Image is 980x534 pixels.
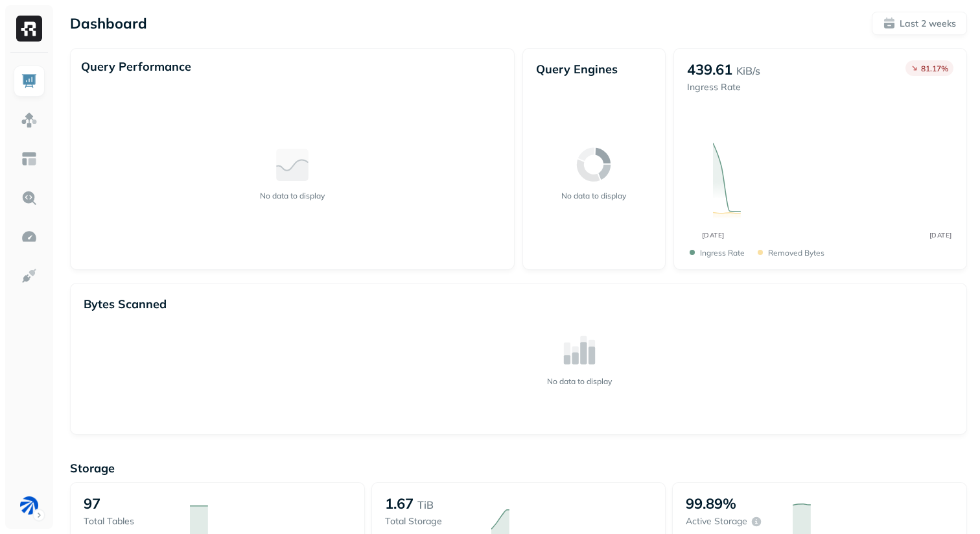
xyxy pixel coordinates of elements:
[921,64,948,73] p: 81.17 %
[536,62,652,77] p: Query Engines
[21,151,38,167] img: Asset Explorer
[21,112,38,128] img: Assets
[900,18,956,30] p: Last 2 weeks
[768,248,824,258] p: Removed bytes
[84,494,100,513] p: 97
[701,231,724,239] tspan: [DATE]
[929,231,951,239] tspan: [DATE]
[417,497,434,513] p: TiB
[547,376,612,386] p: No data to display
[84,515,177,528] p: Total tables
[736,63,760,79] p: KiB/s
[81,59,191,74] p: Query Performance
[686,515,747,528] p: Active storage
[21,73,38,90] img: Dashboard
[385,494,414,513] p: 1.67
[21,189,38,206] img: Query Explorer
[70,461,967,476] p: Storage
[260,191,325,200] p: No data to display
[21,267,38,284] img: Integrations
[70,14,147,32] p: Dashboard
[687,81,760,93] p: Ingress Rate
[687,60,732,79] p: 439.61
[686,494,736,513] p: 99.89%
[700,248,745,258] p: Ingress Rate
[21,228,38,245] img: Optimization
[84,297,167,311] p: Bytes Scanned
[385,515,478,528] p: Total storage
[16,16,42,42] img: Ryft
[872,12,967,35] button: Last 2 weeks
[561,191,626,200] p: No data to display
[20,496,38,515] img: BAM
